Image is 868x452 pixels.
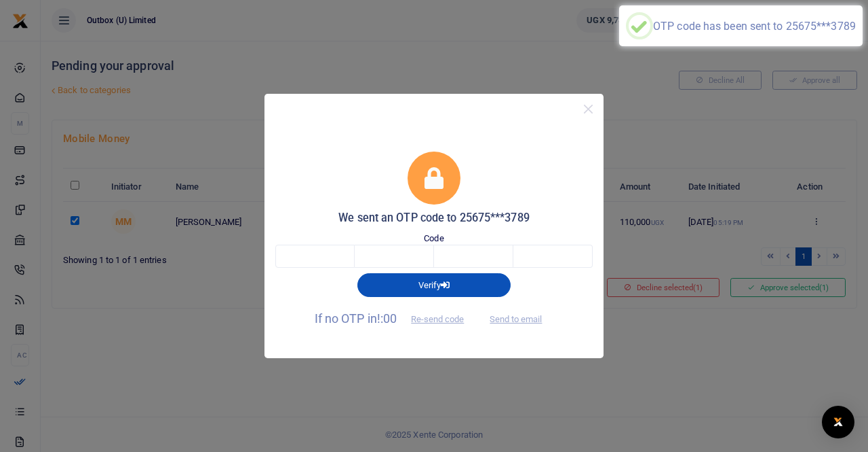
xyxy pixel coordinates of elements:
div: Open Intercom Messenger [822,406,854,438]
button: Verify [357,273,511,296]
button: Close [578,99,598,119]
span: If no OTP in [315,311,476,326]
div: OTP code has been sent to 25675***3789 [653,20,856,33]
span: !:00 [377,311,397,326]
label: Code [424,232,443,245]
h5: We sent an OTP code to 25675***3789 [275,211,593,225]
